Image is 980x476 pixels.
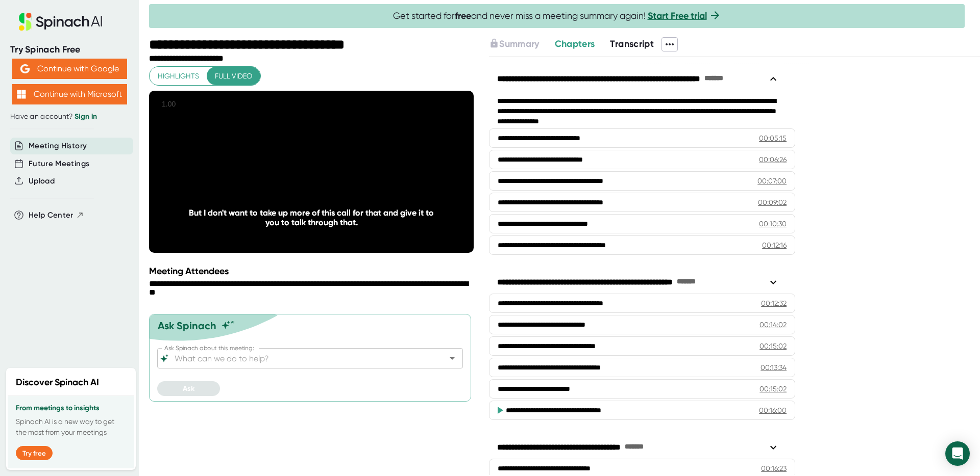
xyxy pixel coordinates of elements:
button: Highlights [150,67,207,86]
h2: Discover Spinach AI [16,376,99,389]
span: Get started for and never miss a meeting summary again! [393,10,721,22]
span: Highlights [158,70,199,83]
div: 00:09:02 [758,197,787,207]
img: Aehbyd4JwY73AAAAAElFTkSuQmCC [20,64,30,73]
div: 00:13:34 [761,362,787,373]
div: Have an account? [10,112,129,121]
div: 00:07:00 [757,176,787,186]
h3: From meetings to insights [16,404,126,412]
span: Summary [499,38,539,49]
button: Meeting History [29,140,87,152]
button: Open [445,351,459,365]
span: Ask [183,384,194,393]
button: Future Meetings [29,158,89,170]
div: 00:05:15 [759,133,787,143]
div: 00:10:30 [759,219,787,229]
a: Sign in [75,112,97,121]
div: 00:16:23 [761,463,787,473]
button: Continue with Google [12,59,127,79]
p: Spinach AI is a new way to get the most from your meetings [16,416,126,438]
span: Help Center [29,209,73,221]
div: 00:14:02 [759,320,787,330]
button: Full video [207,67,260,86]
input: What can we do to help? [173,351,430,365]
span: Transcript [610,38,654,49]
div: Meeting Attendees [149,266,476,277]
div: Open Intercom Messenger [945,441,970,466]
div: 00:06:26 [759,154,787,165]
button: Ask [157,381,220,396]
div: Try Spinach Free [10,44,129,56]
button: Help Center [29,209,84,221]
div: 00:12:32 [761,298,787,308]
span: Full video [215,70,252,83]
button: Chapters [555,37,595,51]
div: 00:15:02 [759,341,787,351]
div: Ask Spinach [158,320,216,332]
span: Chapters [555,38,595,49]
b: free [455,10,471,21]
button: Continue with Microsoft [12,84,127,104]
button: Upload [29,175,55,187]
div: But I don't want to take up more of this call for that and give it to you to talk through that. [182,208,442,227]
button: Transcript [610,37,654,51]
div: 00:15:02 [759,384,787,394]
div: 00:12:16 [762,240,787,250]
button: Summary [489,37,539,51]
a: Start Free trial [648,10,707,21]
div: 00:16:00 [759,405,787,415]
button: Try free [16,446,53,460]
